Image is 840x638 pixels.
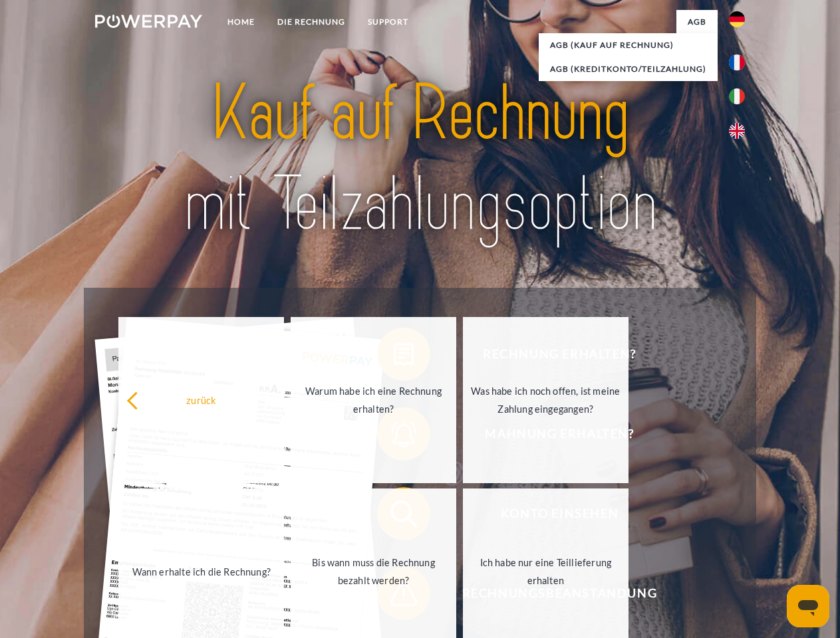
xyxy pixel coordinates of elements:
div: Wann erhalte ich die Rechnung? [126,562,276,580]
img: logo-powerpay-white.svg [95,15,202,28]
a: agb [676,10,718,34]
img: it [729,88,745,104]
div: zurück [126,391,276,409]
a: AGB (Kauf auf Rechnung) [539,33,718,57]
a: DIE RECHNUNG [266,10,356,34]
div: Warum habe ich eine Rechnung erhalten? [299,382,448,418]
img: title-powerpay_de.svg [127,64,713,255]
a: SUPPORT [356,10,420,34]
iframe: Schaltfläche zum Öffnen des Messaging-Fensters [787,585,829,627]
img: de [729,11,745,27]
div: Was habe ich noch offen, ist meine Zahlung eingegangen? [471,382,621,418]
img: fr [729,54,745,70]
a: AGB (Kreditkonto/Teilzahlung) [539,57,718,81]
div: Bis wann muss die Rechnung bezahlt werden? [299,554,448,589]
img: en [729,123,745,139]
a: Was habe ich noch offen, ist meine Zahlung eingegangen? [463,317,629,483]
a: Home [216,10,266,34]
div: Ich habe nur eine Teillieferung erhalten [471,554,621,589]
